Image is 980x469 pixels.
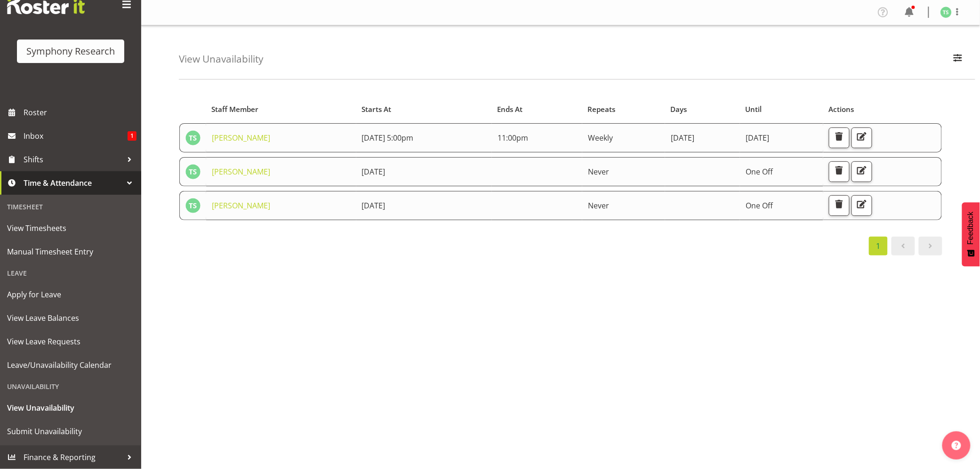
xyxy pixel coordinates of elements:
a: [PERSON_NAME] [212,133,270,143]
span: Actions [828,104,854,115]
span: View Timesheets [7,221,134,235]
span: Apply for Leave [7,287,134,302]
button: Edit Unavailability [851,161,872,182]
span: Starts At [361,104,391,115]
span: [DATE] [362,200,386,211]
span: One Off [746,167,773,177]
a: View Timesheets [2,216,139,240]
span: View Leave Balances [7,311,134,325]
span: Inbox [24,129,128,143]
span: [DATE] 5:00pm [362,133,414,143]
a: Apply for Leave [2,283,139,306]
span: Staff Member [211,104,258,115]
button: Delete Unavailability [829,195,850,216]
span: Shifts [24,152,122,167]
button: Feedback - Show survey [962,202,980,266]
div: Symphony Research [26,44,115,58]
span: Days [671,104,687,115]
span: [DATE] [362,167,386,177]
span: Ends At [498,104,523,115]
button: Delete Unavailability [829,161,850,182]
span: One Off [746,200,773,211]
a: [PERSON_NAME] [212,200,270,211]
h4: View Unavailability [179,54,263,64]
div: Leave [2,263,139,283]
a: View Leave Requests [2,330,139,353]
button: Filter Employees [948,49,968,70]
span: Never [588,200,609,211]
span: Feedback [967,212,975,245]
div: Timesheet [2,197,139,216]
div: Unavailability [2,377,139,396]
a: Manual Timesheet Entry [2,240,139,263]
span: Finance & Reporting [24,450,122,464]
a: View Leave Balances [2,306,139,330]
span: View Leave Requests [7,334,134,349]
img: tanya-stebbing1954.jpg [185,130,201,145]
a: Submit Unavailability [2,420,139,443]
a: [PERSON_NAME] [212,167,270,177]
span: View Unavailability [7,401,134,415]
a: View Unavailability [2,396,139,420]
img: tanya-stebbing1954.jpg [185,198,201,213]
span: Time & Attendance [24,176,122,190]
img: help-xxl-2.png [952,441,961,450]
span: Repeats [587,104,615,115]
span: Never [588,167,609,177]
button: Edit Unavailability [851,195,872,216]
span: Manual Timesheet Entry [7,245,134,259]
span: [DATE] [746,133,769,143]
button: Edit Unavailability [851,127,872,148]
span: 11:00pm [498,133,528,143]
span: Roster [24,105,137,119]
span: [DATE] [671,133,694,143]
img: tanya-stebbing1954.jpg [940,7,952,18]
span: Leave/Unavailability Calendar [7,358,134,372]
span: Until [746,104,762,115]
span: 1 [128,131,137,141]
span: Weekly [588,133,613,143]
a: Leave/Unavailability Calendar [2,353,139,377]
span: Submit Unavailability [7,424,134,438]
button: Delete Unavailability [829,127,850,148]
img: tanya-stebbing1954.jpg [185,164,201,179]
